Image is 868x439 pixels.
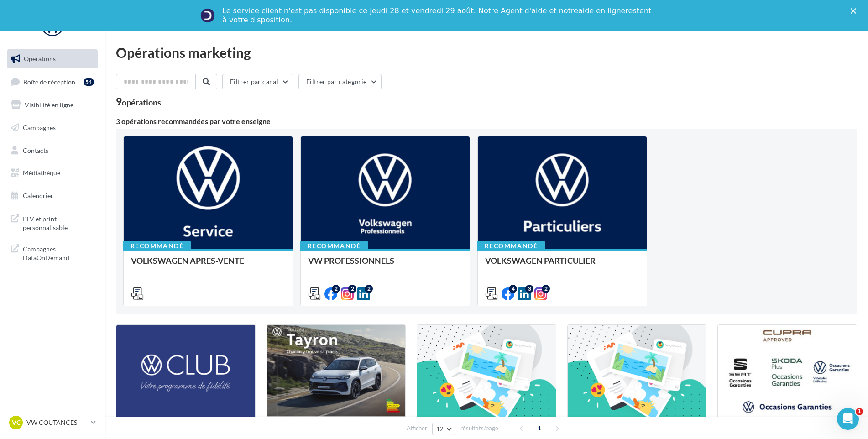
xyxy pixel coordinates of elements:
div: 51 [84,78,94,86]
button: Filtrer par catégorie [298,74,382,89]
div: 3 [525,285,533,293]
span: Médiathèque [23,169,60,177]
a: Visibilité en ligne [5,95,99,115]
a: VC VW COUTANCES [7,414,98,431]
span: Opérations [24,55,56,63]
span: Visibilité en ligne [25,101,73,109]
span: PLV et print personnalisable [23,213,94,232]
div: Opérations marketing [116,46,857,59]
div: opérations [122,98,161,106]
div: 9 [116,97,161,107]
span: 1 [856,408,863,415]
button: Filtrer par canal [222,74,293,89]
span: Campagnes [23,124,56,131]
a: Contacts [5,141,99,160]
span: VOLKSWAGEN PARTICULIER [485,256,596,266]
span: 12 [436,425,444,433]
div: Recommandé [300,241,368,251]
span: 1 [532,421,547,435]
a: Médiathèque [5,163,99,183]
div: Le service client n'est pas disponible ce jeudi 28 et vendredi 29 août. Notre Agent d'aide et not... [222,6,653,25]
div: 3 opérations recommandées par votre enseigne [116,118,857,125]
span: Calendrier [23,192,53,199]
span: VOLKSWAGEN APRES-VENTE [131,256,244,266]
div: 4 [509,285,517,293]
a: Campagnes [5,118,99,137]
div: Recommandé [123,241,191,251]
div: 2 [542,285,550,293]
a: PLV et print personnalisable [5,209,99,236]
a: Campagnes DataOnDemand [5,239,99,266]
img: Profile image for Service-Client [200,8,215,23]
a: Boîte de réception51 [5,72,99,92]
div: 2 [365,285,373,293]
div: Fermer [851,8,860,14]
span: Contacts [23,146,48,154]
p: VW COUTANCES [26,418,87,427]
div: 2 [332,285,340,293]
span: VC [12,418,21,427]
span: Campagnes DataOnDemand [23,243,94,262]
span: VW PROFESSIONNELS [308,256,394,266]
div: 2 [348,285,356,293]
iframe: Intercom live chat [837,408,859,430]
button: 12 [432,423,455,435]
span: Boîte de réception [23,78,75,85]
span: résultats/page [460,424,498,433]
a: aide en ligne [578,6,625,15]
span: Afficher [407,424,427,433]
a: Opérations [5,49,99,68]
div: Recommandé [477,241,545,251]
a: Calendrier [5,186,99,205]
